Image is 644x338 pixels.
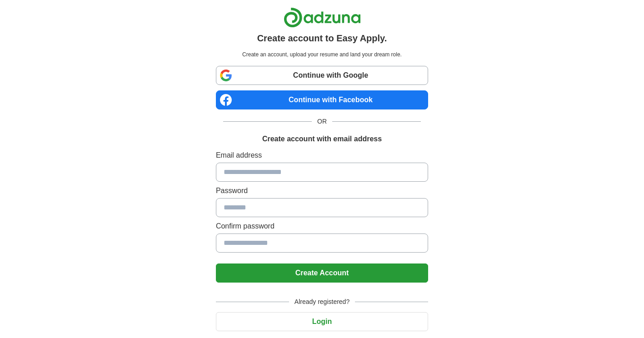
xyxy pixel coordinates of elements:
button: Login [216,312,428,331]
h1: Create account to Easy Apply. [257,31,387,45]
span: OR [312,117,332,126]
label: Confirm password [216,221,428,232]
a: Continue with Google [216,66,428,85]
a: Login [216,318,428,325]
span: Already registered? [289,297,355,307]
img: Adzuna logo [284,7,361,28]
label: Password [216,185,428,196]
a: Continue with Facebook [216,90,428,109]
button: Create Account [216,263,428,283]
label: Email address [216,150,428,161]
p: Create an account, upload your resume and land your dream role. [218,50,426,59]
h1: Create account with email address [262,134,382,144]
